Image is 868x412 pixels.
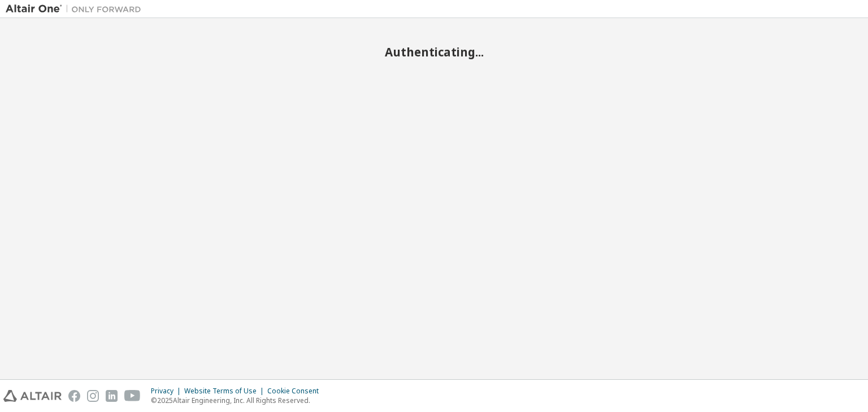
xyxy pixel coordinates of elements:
[6,45,862,59] h2: Authenticating...
[151,396,325,405] p: © 2025 Altair Engineering, Inc. All Rights Reserved.
[151,387,184,396] div: Privacy
[267,387,325,396] div: Cookie Consent
[124,390,141,402] img: youtube.svg
[68,390,80,402] img: facebook.svg
[87,390,99,402] img: instagram.svg
[106,390,118,402] img: linkedin.svg
[3,390,62,402] img: altair_logo.svg
[184,387,267,396] div: Website Terms of Use
[6,3,147,15] img: Altair One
